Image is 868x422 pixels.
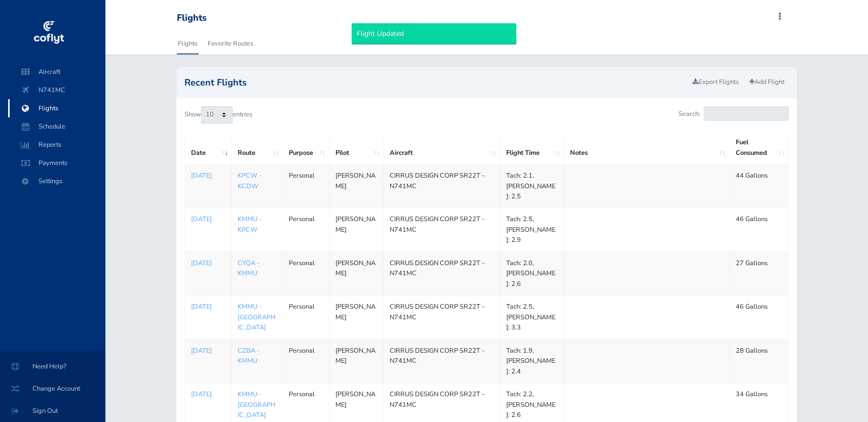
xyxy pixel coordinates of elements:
a: Export Flights [688,75,743,90]
span: Need Help? [12,357,93,375]
span: Settings [18,172,95,190]
input: Search: [704,106,789,121]
th: Pilot: activate to sort column ascending [329,131,384,164]
a: Flights [177,32,199,55]
td: [PERSON_NAME] [329,208,384,251]
span: Sign Out [12,402,93,420]
th: Date: activate to sort column ascending [185,131,232,164]
a: CZBA - KMMU [238,346,259,365]
td: 28 Gallons [729,339,788,383]
td: Personal [283,164,329,208]
td: Personal [283,296,329,339]
span: N741MC [18,81,95,99]
th: Purpose: activate to sort column ascending [283,131,329,164]
td: CIRRUS DESIGN CORP SR22T - N741MC [383,339,500,383]
td: CIRRUS DESIGN CORP SR22T - N741MC [383,164,500,208]
span: Payments [18,154,95,172]
th: Route: activate to sort column ascending [232,131,283,164]
th: Aircraft: activate to sort column ascending [383,131,500,164]
h2: Recent Flights [184,78,688,87]
td: 44 Gallons [729,164,788,208]
a: [DATE] [191,346,225,356]
td: 27 Gallons [729,251,788,295]
a: [DATE] [191,302,225,312]
span: Change Account [12,379,93,398]
a: KMMU - [GEOGRAPHIC_DATA] [238,390,276,419]
td: Tach: 1.9, [PERSON_NAME]: 2.4 [500,339,564,383]
td: Personal [283,339,329,383]
label: Show entries [184,106,252,123]
a: [DATE] [191,258,225,268]
td: Personal [283,208,329,251]
img: coflyt logo [32,18,65,48]
th: Notes: activate to sort column ascending [563,131,729,164]
td: Tach: 2.5, [PERSON_NAME]: 2.9 [500,208,564,251]
td: 46 Gallons [729,296,788,339]
span: Aircraft [18,63,95,81]
span: Flights [18,99,95,117]
td: [PERSON_NAME] [329,339,384,383]
td: Tach: 2.1, [PERSON_NAME]: 2.5 [500,164,564,208]
a: [DATE] [191,214,225,224]
a: CYQA - KMMU [238,259,259,278]
div: Flight Updated [352,23,516,45]
th: Flight Time: activate to sort column ascending [500,131,564,164]
td: [PERSON_NAME] [329,251,384,295]
td: CIRRUS DESIGN CORP SR22T - N741MC [383,251,500,295]
th: Fuel Consumed: activate to sort column ascending [729,131,788,164]
a: [DATE] [191,389,225,399]
td: Tach: 2.0, [PERSON_NAME]: 2.6 [500,251,564,295]
td: CIRRUS DESIGN CORP SR22T - N741MC [383,296,500,339]
a: Favorite Routes [207,32,254,55]
a: KMMU - [GEOGRAPHIC_DATA] [238,302,276,332]
td: Personal [283,251,329,295]
a: KPCW - KCDW [238,171,261,190]
span: Reports [18,136,95,154]
td: CIRRUS DESIGN CORP SR22T - N741MC [383,208,500,251]
td: 46 Gallons [729,208,788,251]
a: [DATE] [191,171,225,181]
div: Flights [177,13,207,24]
td: [PERSON_NAME] [329,164,384,208]
label: Search: [678,106,788,121]
select: Showentries [201,106,233,123]
a: KMMU - KPCW [238,215,261,234]
a: Add Flight [745,75,789,90]
td: Tach: 2.5, [PERSON_NAME]: 3.3 [500,296,564,339]
td: [PERSON_NAME] [329,296,384,339]
span: Schedule [18,117,95,136]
